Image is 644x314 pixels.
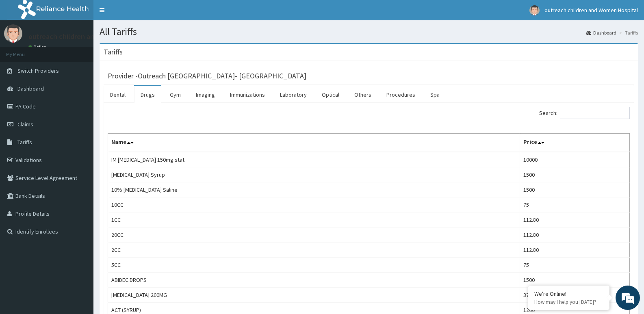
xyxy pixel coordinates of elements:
a: Dashboard [586,29,616,36]
a: Drugs [134,86,161,103]
td: 10000 [520,152,629,167]
td: 112.80 [520,227,629,243]
img: d_794563401_company_1708531726252_794563401 [15,41,33,61]
a: Online [28,44,48,50]
td: 75 [520,258,629,273]
a: Gym [163,86,187,103]
span: Tariffs [17,139,32,146]
h3: Provider - Outreach [GEOGRAPHIC_DATA]- [GEOGRAPHIC_DATA] [108,72,306,80]
h3: Tariffs [104,48,123,56]
td: 1500 [520,167,629,182]
td: 10CC [108,197,520,212]
td: ABIDEC DROPS [108,273,520,288]
span: Dashboard [17,85,44,92]
td: 5CC [108,258,520,273]
a: Spa [424,86,446,103]
th: Price [520,134,629,152]
a: Dental [104,86,132,103]
input: Search: [560,107,630,119]
td: 112.80 [520,212,629,227]
span: Switch Providers [17,67,59,74]
h1: All Tariffs [100,26,638,37]
td: 375 [520,288,629,303]
img: User Image [529,5,540,15]
td: 1500 [520,273,629,288]
td: 75 [520,197,629,212]
td: 20CC [108,227,520,243]
a: Others [348,86,378,103]
th: Name [108,134,520,152]
li: Tariffs [617,29,638,36]
img: User Image [4,24,22,43]
span: outreach children and Women Hospital [544,6,638,14]
td: IM [MEDICAL_DATA] 150mg stat [108,152,520,167]
td: 10% [MEDICAL_DATA] Saline [108,182,520,197]
p: outreach children and Women Hospital [28,33,152,40]
span: We're online! [47,102,112,184]
td: 1CC [108,212,520,227]
span: Claims [17,121,33,128]
td: [MEDICAL_DATA] 200MG [108,288,520,303]
td: 1500 [520,182,629,197]
div: We're Online! [534,290,603,297]
td: 112.80 [520,243,629,258]
p: How may I help you today? [534,299,603,305]
a: Imaging [189,86,221,103]
div: Chat with us now [42,45,137,56]
td: 2CC [108,243,520,258]
a: Procedures [380,86,422,103]
textarea: Type your message and hit 'Enter' [4,222,155,250]
div: Minimize live chat window [133,4,153,24]
a: Immunizations [223,86,271,103]
a: Laboratory [273,86,313,103]
td: [MEDICAL_DATA] Syrup [108,167,520,182]
label: Search: [539,107,630,119]
a: Optical [315,86,346,103]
